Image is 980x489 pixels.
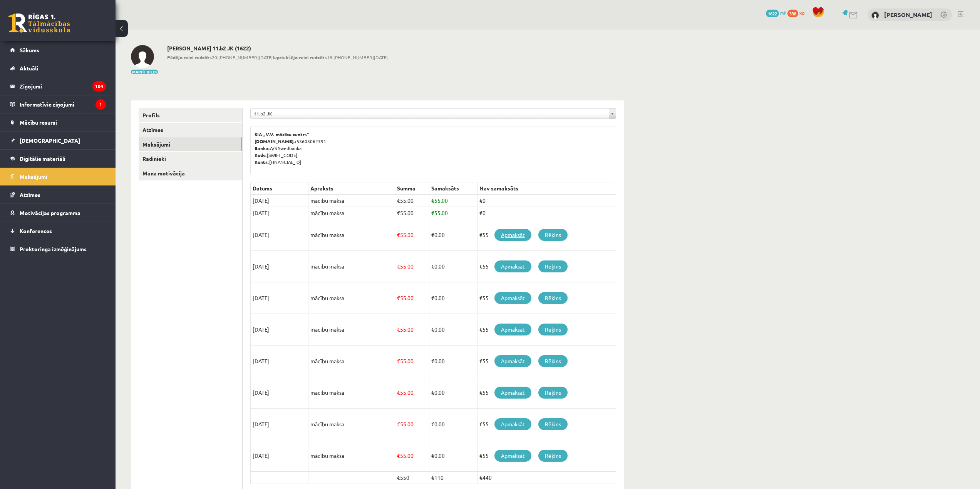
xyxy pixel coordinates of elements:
[8,13,70,33] a: Rīgas 1. Tālmācības vidusskola
[429,219,477,251] td: 0.00
[494,450,531,462] a: Apmaksāt
[10,77,106,95] a: Ziņojumi104
[431,452,434,459] span: €
[395,472,429,484] td: €550
[431,389,434,396] span: €
[477,377,616,409] td: €55
[251,182,308,195] th: Datums
[308,440,395,472] td: mācību maksa
[308,409,395,440] td: mācību maksa
[397,421,400,427] span: €
[308,219,395,251] td: mācību maksa
[799,10,804,16] span: xp
[538,450,568,462] a: Rēķins
[20,209,80,216] span: Motivācijas programma
[251,207,308,219] td: [DATE]
[429,440,477,472] td: 0.00
[429,409,477,440] td: 0.00
[308,345,395,377] td: mācību maksa
[10,168,106,185] a: Maksājumi
[139,166,242,180] a: Mana motivācija
[251,282,308,314] td: [DATE]
[431,263,434,270] span: €
[20,65,38,72] span: Aktuāli
[167,54,212,60] b: Pēdējo reizi redzēts
[308,251,395,282] td: mācību maksa
[780,10,786,16] span: mP
[477,195,616,207] td: €0
[429,314,477,345] td: 0.00
[139,137,242,152] a: Maksājumi
[255,131,612,165] p: 53603062391 A/S Swedbanka [SWIFT_CODE] [FINANCIAL_ID]
[251,314,308,345] td: [DATE]
[429,195,477,207] td: 55.00
[395,251,429,282] td: 55.00
[477,440,616,472] td: €55
[251,251,308,282] td: [DATE]
[10,186,106,204] a: Atzīmes
[395,377,429,409] td: 55.00
[20,119,57,126] span: Mācību resursi
[431,357,434,364] span: €
[20,137,80,144] span: [DEMOGRAPHIC_DATA]
[255,138,297,144] b: [DOMAIN_NAME].:
[477,251,616,282] td: €55
[255,152,267,158] b: Kods:
[273,54,327,60] b: Iepriekšējo reizi redzēts
[10,222,106,240] a: Konferences
[20,191,40,198] span: Atzīmes
[139,123,242,137] a: Atzīmes
[255,159,269,165] b: Konts:
[397,209,400,216] span: €
[429,377,477,409] td: 0.00
[477,282,616,314] td: €55
[131,45,154,68] img: Liena Lūsīte
[494,292,531,304] a: Apmaksāt
[395,207,429,219] td: 55.00
[395,314,429,345] td: 55.00
[429,251,477,282] td: 0.00
[20,77,106,95] legend: Ziņojumi
[308,377,395,409] td: mācību maksa
[431,209,434,216] span: €
[255,145,270,151] b: Banka:
[787,10,808,16] a: 338 xp
[251,345,308,377] td: [DATE]
[429,182,477,195] th: Samaksāts
[871,12,879,19] img: Liena Lūsīte
[494,324,531,335] a: Apmaksāt
[494,418,531,430] a: Apmaksāt
[538,387,568,399] a: Rēķins
[10,59,106,77] a: Aktuāli
[429,207,477,219] td: 55.00
[538,229,568,241] a: Rēķins
[397,389,400,396] span: €
[538,355,568,367] a: Rēķins
[431,294,434,301] span: €
[397,326,400,333] span: €
[20,245,87,252] span: Proktoringa izmēģinājums
[766,10,779,17] span: 1622
[538,292,568,304] a: Rēķins
[255,131,310,137] b: SIA „V.V. mācību centrs”
[429,472,477,484] td: €110
[139,152,242,166] a: Radinieki
[139,108,242,122] a: Profils
[308,195,395,207] td: mācību maksa
[92,81,106,92] i: 104
[20,227,52,234] span: Konferences
[308,207,395,219] td: mācību maksa
[538,418,568,430] a: Rēķins
[308,314,395,345] td: mācību maksa
[10,95,106,113] a: Informatīvie ziņojumi1
[538,260,568,272] a: Rēķins
[477,314,616,345] td: €55
[20,168,106,185] legend: Maksājumi
[251,219,308,251] td: [DATE]
[395,282,429,314] td: 55.00
[10,132,106,149] a: [DEMOGRAPHIC_DATA]
[20,47,39,53] span: Sākums
[395,182,429,195] th: Summa
[766,10,786,16] a: 1622 mP
[251,440,308,472] td: [DATE]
